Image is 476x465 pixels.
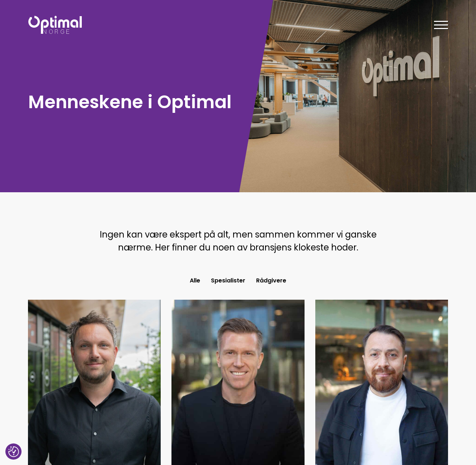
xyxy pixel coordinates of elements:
button: Samtykkepreferanser [8,446,19,457]
button: Spesialister [206,274,251,287]
h1: Menneskene i Optimal [28,90,235,114]
button: Alle [184,274,206,287]
img: Optimal Norge [28,16,82,34]
span: Ingen kan være ekspert på alt, men sammen kommer vi ganske nærme. Her finner du noen av bransjens... [100,229,377,253]
button: Rådgivere [251,274,292,287]
img: Revisit consent button [8,446,19,457]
